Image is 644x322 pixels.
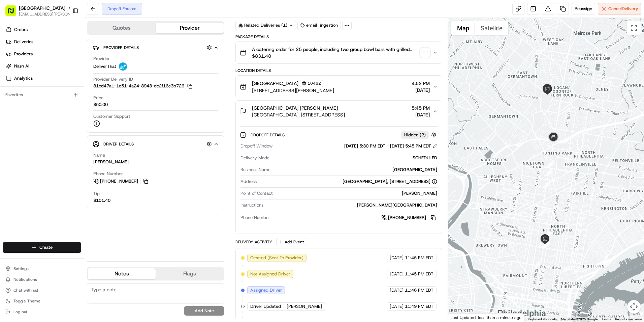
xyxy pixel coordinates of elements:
[593,261,601,269] div: 19
[3,3,70,19] button: [GEOGRAPHIC_DATA][EMAIL_ADDRESS][PERSON_NAME][DOMAIN_NAME]
[156,268,224,279] button: Flags
[3,286,81,295] button: Chat with us!
[240,215,270,221] span: Phone Number
[235,34,442,39] div: Package Details
[240,155,269,161] span: Delivery Mode
[297,21,341,30] div: email_ingestion
[250,271,290,277] span: Not Assigned Driver
[627,300,641,314] button: Map camera controls
[14,64,26,77] img: 9188753566659_6852d8bf1fb38e338040_72.png
[528,317,557,322] button: Keyboard shortcuts
[93,76,133,82] span: Provider Delivery ID
[250,255,303,261] span: Created (Sent To Provider)
[93,191,100,197] span: Tip
[13,298,40,304] span: Toggle Theme
[276,190,437,196] div: [PERSON_NAME]
[252,53,418,59] span: $831.48
[14,75,33,81] span: Analytics
[572,3,595,15] button: Reassign
[103,45,139,50] span: Provider Details
[47,167,82,172] a: Powered byPylon
[575,6,592,12] span: Reassign
[602,317,611,321] a: Terms
[7,64,19,77] img: 1736555255976-a54dd68f-1ca7-489b-9aae-adbdc363a1c4
[14,27,28,33] span: Orders
[343,179,437,185] div: [GEOGRAPHIC_DATA], [STREET_ADDRESS]
[13,266,29,271] span: Settings
[54,148,111,160] a: 💻API Documentation
[3,296,81,306] button: Toggle Theme
[627,21,641,35] button: Toggle fullscreen view
[14,63,29,69] span: Nash AI
[3,24,84,35] a: Orders
[93,63,116,70] span: DeliverThat
[236,101,442,122] button: [GEOGRAPHIC_DATA] [PERSON_NAME][GEOGRAPHIC_DATA], [STREET_ADDRESS]5:45 PM[DATE]
[7,27,123,38] p: Welcome 👋
[93,102,108,108] span: $50.00
[537,241,545,248] div: 23
[13,277,37,282] span: Notifications
[572,267,579,274] div: 20
[93,95,103,101] span: Price
[545,229,553,237] div: 30
[475,21,508,35] button: Show satellite imagery
[3,89,81,100] div: Favorites
[13,288,38,293] span: Chat with us!
[543,181,550,188] div: 32
[104,86,123,95] button: See all
[412,80,430,87] span: 4:52 PM
[562,265,570,272] div: 21
[412,87,430,93] span: [DATE]
[235,239,272,245] div: Delivery Activity
[93,159,129,165] div: [PERSON_NAME]
[405,303,433,310] span: 11:49 PM EDT
[7,7,20,20] img: Nash
[405,271,433,277] span: 11:45 PM EDT
[266,202,437,208] div: [PERSON_NAME][GEOGRAPHIC_DATA]
[390,271,404,277] span: [DATE]
[608,6,638,12] span: Cancel Delivery
[273,167,437,173] div: [GEOGRAPHIC_DATA]
[103,141,134,147] span: Driver Details
[13,151,52,158] span: Knowledge Base
[405,255,433,261] span: 11:45 PM EDT
[19,11,73,17] span: [EMAIL_ADDRESS][PERSON_NAME][DOMAIN_NAME]
[252,80,298,87] span: [GEOGRAPHIC_DATA]
[3,264,81,273] button: Settings
[240,190,273,196] span: Point of Contact
[4,148,54,160] a: 📗Knowledge Base
[420,48,430,57] button: signature_proof_of_delivery image
[14,39,33,45] span: Deliveries
[451,21,475,35] button: Show street map
[18,44,111,51] input: Clear
[88,268,156,279] button: Notes
[390,255,404,261] span: [DATE]
[240,167,270,173] span: Business Name
[240,143,272,149] span: Dropoff Window
[388,215,426,221] span: [PHONE_NUMBER]
[3,36,84,47] a: Deliveries
[60,105,73,110] span: [DATE]
[3,61,84,72] a: Nash AI
[381,214,437,221] a: [PHONE_NUMBER]
[236,122,442,234] div: [GEOGRAPHIC_DATA] [PERSON_NAME][GEOGRAPHIC_DATA], [STREET_ADDRESS]5:45 PM[DATE]
[14,51,33,57] span: Providers
[3,242,81,253] button: Create
[412,111,430,118] span: [DATE]
[93,56,110,62] span: Provider
[119,62,127,71] img: profile_deliverthat_partner.png
[3,73,84,84] a: Analytics
[21,123,55,128] span: [PERSON_NAME]
[19,5,65,11] button: [GEOGRAPHIC_DATA]
[251,132,286,138] span: Dropoff Details
[93,83,192,89] button: 81cd47a1-1c51-4a24-8943-dc2f16c3b726
[240,202,263,208] span: Instructions
[67,167,82,172] span: Pylon
[344,143,437,149] div: [DATE] 5:30 PM EDT - [DATE] 5:45 PM EDT
[598,3,641,15] button: CancelDelivery
[56,123,58,128] span: •
[7,152,12,157] div: 📗
[276,238,306,246] button: Add Event
[538,208,546,216] div: 31
[236,76,442,98] button: [GEOGRAPHIC_DATA]10462[STREET_ADDRESS][PERSON_NAME]4:52 PM[DATE]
